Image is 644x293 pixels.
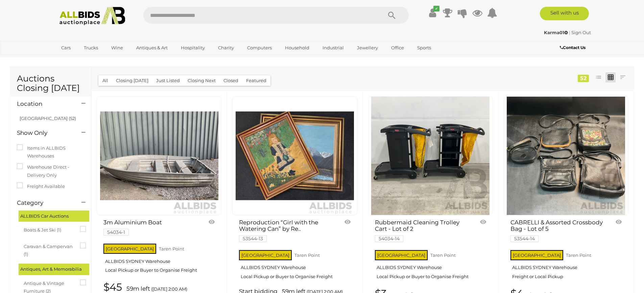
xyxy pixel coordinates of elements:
img: 3m Aluminium Boat [100,97,218,215]
a: Sports [413,42,435,53]
button: Closing Next [184,75,220,86]
i: ✔ [433,6,439,11]
a: CABRELLI & Assorted Crossbody Bag - Lot of 5 53544-14 [510,219,605,241]
a: Hospitality [176,42,209,53]
a: Antiques & Art [132,42,172,53]
a: Sign Out [571,30,591,35]
a: CABRELLI & Assorted Crossbody Bag - Lot of 5 [504,96,628,215]
span: | [569,30,570,35]
h4: Show Only [17,130,71,136]
a: [GEOGRAPHIC_DATA] Taren Point ALLBIDS SYDNEY Warehouse Local Pickup or Buyer to Organise Freight [103,242,216,278]
a: Jewellery [353,42,382,53]
a: 3m Aluminium Boat [97,96,221,215]
a: Computers [243,42,276,53]
h1: Auctions Closing [DATE] [17,74,84,93]
h4: Category [17,200,71,206]
strong: Karma01 [544,30,568,35]
a: Reproduction “Girl with the Watering Can” by Re.. 53544-13 [239,219,333,241]
button: Closed [219,75,242,86]
a: Sell with us [540,7,589,20]
a: Charity [214,42,238,53]
a: Rubbermaid Cleaning Trolley Cart - Lot of 2 [368,96,493,215]
img: Rubbermaid Cleaning Trolley Cart - Lot of 2 [371,97,490,215]
label: Warehouse Direct - Delivery Only [17,163,84,179]
a: [GEOGRAPHIC_DATA] (52) [20,116,76,121]
button: Closing [DATE] [112,75,152,86]
div: Antiques, Art & Memorabilia [19,264,89,275]
button: Search [375,7,409,24]
img: Reproduction “Girl with the Watering Can” by Renoir - Oil on Board, Richard Hansen “Mountains” Oi... [236,97,354,215]
span: Caravan & Campervan (1) [24,241,74,259]
a: 3m Aluminium Boat 54034-1 [103,219,198,235]
a: Industrial [318,42,348,53]
a: Cars [57,42,75,53]
a: Karma01 [544,30,569,35]
a: Rubbermaid Cleaning Trolley Cart - Lot of 2 54034-14 [375,219,469,241]
a: [GEOGRAPHIC_DATA] [57,53,114,65]
div: 52 [578,75,589,82]
a: [GEOGRAPHIC_DATA] Taren Point ALLBIDS SYDNEY Warehouse Local Pickup or Buyer to Organise Freight [375,248,488,285]
button: Just Listed [152,75,184,86]
a: Wine [107,42,127,53]
a: Household [281,42,314,53]
span: Boats & Jet Ski (1) [24,224,74,234]
a: Contact Us [560,44,587,51]
h4: Location [17,101,71,107]
a: [GEOGRAPHIC_DATA] Taren Point ALLBIDS SYDNEY Warehouse Local Pickup or Buyer to Organise Freight [239,248,352,285]
label: Items in ALLBIDS Warehouses [17,144,84,160]
a: Trucks [79,42,102,53]
button: All [98,75,112,86]
button: Featured [242,75,270,86]
img: Allbids.com.au [56,7,129,25]
a: [GEOGRAPHIC_DATA] Taren Point ALLBIDS SYDNEY Warehouse Freight or Local Pickup [510,248,623,285]
div: ALLBIDS Car Auctions [19,211,89,222]
a: Office [387,42,408,53]
img: CABRELLI & Assorted Crossbody Bag - Lot of 5 [507,97,625,215]
a: Reproduction “Girl with the Watering Can” by Renoir - Oil on Board, Richard Hansen “Mountains” Oi... [232,96,357,215]
b: Contact Us [560,45,586,50]
label: Freight Available [17,182,65,190]
a: ✔ [428,7,438,19]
